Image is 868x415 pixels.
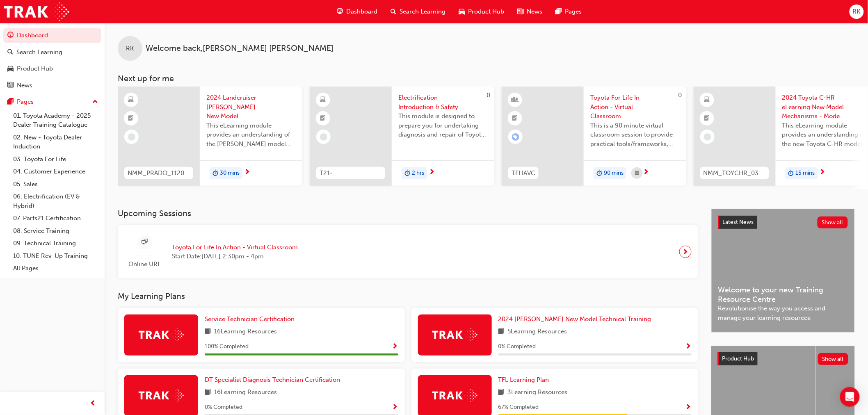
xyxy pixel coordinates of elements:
a: 05. Sales [10,178,101,191]
span: 2 hrs [412,169,424,178]
a: guage-iconDashboard [331,3,384,20]
button: Show Progress [392,342,398,352]
span: This eLearning module provides an understanding of the [PERSON_NAME] model line-up and its Katash... [206,121,296,149]
span: 16 Learning Resources [214,388,277,398]
span: Service Technician Certification [205,315,295,323]
span: 0 [678,91,682,99]
a: car-iconProduct Hub [452,3,511,20]
span: 15 mins [796,169,815,178]
span: guage-icon [7,32,14,39]
span: learningRecordVerb_NONE-icon [320,133,327,141]
span: Toyota For Life In Action - Virtual Classroom [172,243,298,252]
button: Show Progress [685,402,692,413]
a: pages-iconPages [549,3,589,20]
a: 03. Toyota For Life [10,153,101,166]
span: Pages [565,7,582,16]
span: TFL Learning Plan [498,376,549,383]
button: Pages [3,94,101,109]
span: next-icon [429,169,435,176]
span: booktick-icon [512,113,518,124]
a: Dashboard [3,28,101,43]
a: 06. Electrification (EV & Hybrid) [10,190,101,212]
span: duration-icon [212,168,218,179]
a: Product Hub [3,61,101,76]
span: 16 Learning Resources [214,327,277,337]
button: Show Progress [392,402,398,413]
img: Trak [4,2,69,21]
span: Product Hub [468,7,505,16]
div: Product Hub [17,64,53,73]
span: NMM_PRADO_112024_MODULE_1 [128,169,190,178]
button: Show all [818,353,849,365]
span: learningResourceType_ELEARNING-icon [704,95,710,105]
span: book-icon [498,327,505,337]
span: Welcome back , [PERSON_NAME] [PERSON_NAME] [146,44,333,53]
span: book-icon [498,388,505,398]
span: News [527,7,543,16]
span: RK [126,44,134,53]
span: calendar-icon [635,168,639,178]
span: sessionType_ONLINE_URL-icon [142,237,148,247]
span: 100 % Completed [205,342,249,351]
span: duration-icon [596,168,602,179]
span: 30 mins [220,169,240,178]
h3: Next up for me [105,74,868,83]
span: learningRecordVerb_NONE-icon [128,133,135,141]
span: Start Date: [DATE] 2:30pm - 4pm [172,252,298,261]
span: Revolutionise the way you access and manage your learning resources. [718,304,848,322]
a: DT Specialist Diagnosis Technician Certification [205,375,343,385]
a: NMM_PRADO_112024_MODULE_12024 Landcruiser [PERSON_NAME] New Model Mechanisms - Model Outline 1Thi... [118,87,302,186]
span: duration-icon [404,168,410,179]
img: Trak [139,389,184,402]
span: 0 % Completed [205,403,242,412]
span: next-icon [244,169,250,176]
button: RK [850,5,864,19]
span: Show Progress [392,404,398,411]
span: Online URL [124,260,165,269]
a: 08. Service Training [10,225,101,237]
span: 0 % Completed [498,342,536,351]
a: Online URLToyota For Life In Action - Virtual ClassroomStart Date:[DATE] 2:30pm - 4pm [124,232,692,272]
span: learningResourceType_ELEARNING-icon [128,95,134,105]
a: Latest NewsShow allWelcome to your new Training Resource CentreRevolutionise the way you access a... [711,209,855,333]
span: Show Progress [685,404,692,411]
span: learningRecordVerb_NONE-icon [704,133,711,141]
span: Latest News [723,219,754,226]
span: NMM_TOYCHR_032024_MODULE_1 [704,169,766,178]
img: Trak [139,328,184,341]
a: Search Learning [3,45,101,60]
span: Search Learning [400,7,446,16]
span: 90 mins [604,169,624,178]
span: learningRecordVerb_ENROLL-icon [512,133,519,141]
a: All Pages [10,262,101,275]
span: guage-icon [337,7,343,17]
span: next-icon [683,246,689,258]
a: 10. TUNE Rev-Up Training [10,250,101,262]
a: News [3,78,101,93]
span: This module is designed to prepare you for undertaking diagnosis and repair of Toyota & Lexus Ele... [398,112,488,139]
span: 3 Learning Resources [508,388,568,398]
span: TFLIAVC [512,169,535,178]
div: Open Intercom Messenger [840,387,860,407]
span: car-icon [7,65,14,73]
a: 02. New - Toyota Dealer Induction [10,131,101,153]
button: Show Progress [685,342,692,352]
span: Toyota For Life In Action - Virtual Classroom [590,93,680,121]
button: Show all [818,217,848,228]
span: Dashboard [347,7,378,16]
span: Electrification Introduction & Safety [398,93,488,112]
img: Trak [432,389,477,402]
a: Service Technician Certification [205,315,298,324]
span: booktick-icon [320,113,326,124]
div: News [17,81,32,90]
a: 2024 [PERSON_NAME] New Model Technical Training [498,315,655,324]
h3: Upcoming Sessions [118,209,698,218]
span: 0 [487,91,490,99]
button: DashboardSearch LearningProduct HubNews [3,26,101,94]
span: 5 Learning Resources [508,327,567,337]
div: Search Learning [16,48,62,57]
a: 0TFLIAVCToyota For Life In Action - Virtual ClassroomThis is a 90 minute virtual classroom sessio... [502,87,686,186]
a: news-iconNews [511,3,549,20]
